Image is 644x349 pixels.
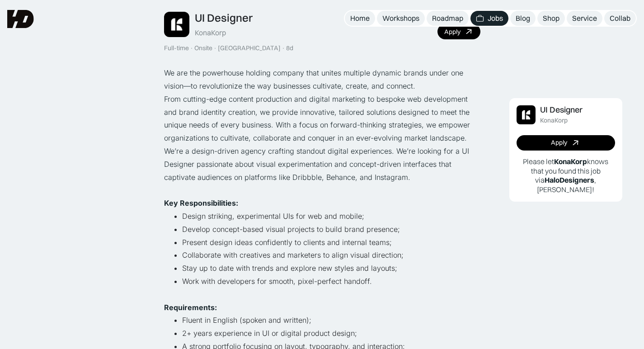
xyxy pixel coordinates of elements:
[545,175,594,184] b: HaloDesigners
[195,11,253,24] div: UI Designer
[164,303,217,312] strong: Requirements:
[510,11,536,26] a: Blog
[164,288,480,301] p: ‍
[164,184,480,197] p: ‍
[182,223,480,236] li: Develop concept-based visual projects to build brand presence;
[286,44,293,52] div: 8d
[432,14,463,23] div: Roadmap
[551,139,567,146] div: Apply
[182,262,480,275] li: Stay up to date with trends and explore new styles and layouts;
[604,11,636,26] a: Collab
[164,93,480,145] p: From cutting-edge content production and digital marketing to bespoke web development and brand i...
[195,28,226,38] div: KonaKorp
[164,66,480,93] p: We are the powerhouse holding company that unites multiple dynamic brands under one vision—to rev...
[190,44,193,52] div: ·
[554,157,587,166] b: KonaKorp
[182,275,480,288] li: Work with developers for smooth, pixel-perfect handoff.
[540,105,583,115] div: UI Designer
[182,210,480,223] li: Design striking, experimental UIs for web and mobile;
[164,145,480,184] p: We’re a design-driven agency crafting standout digital experiences. We’re looking for a UI Design...
[437,24,480,39] a: Apply
[517,157,615,194] p: Please let knows that you found this job via , [PERSON_NAME]!
[488,14,503,23] div: Jobs
[164,198,238,208] strong: Key Responsibilities:
[182,236,480,249] li: Present design ideas confidently to clients and internal teams;
[218,44,281,52] div: [GEOGRAPHIC_DATA]
[282,44,285,52] div: ·
[382,14,419,23] div: Workshops
[540,117,568,124] div: KonaKorp
[516,14,530,23] div: Blog
[182,327,480,340] li: 2+ years experience in UI or digital product design;
[194,44,212,52] div: Onsite
[350,14,370,23] div: Home
[543,14,559,23] div: Shop
[182,249,480,262] li: Collaborate with creatives and marketers to align visual direction;
[213,44,217,52] div: ·
[377,11,425,26] a: Workshops
[537,11,565,26] a: Shop
[610,14,630,23] div: Collab
[572,14,597,23] div: Service
[567,11,602,26] a: Service
[164,44,189,52] div: Full-time
[517,135,615,151] a: Apply
[164,12,189,37] img: Job Image
[427,11,469,26] a: Roadmap
[517,105,536,124] img: Job Image
[182,314,480,327] li: Fluent in English (spoken and written);
[470,11,508,26] a: Jobs
[444,28,461,36] div: Apply
[345,11,375,26] a: Home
